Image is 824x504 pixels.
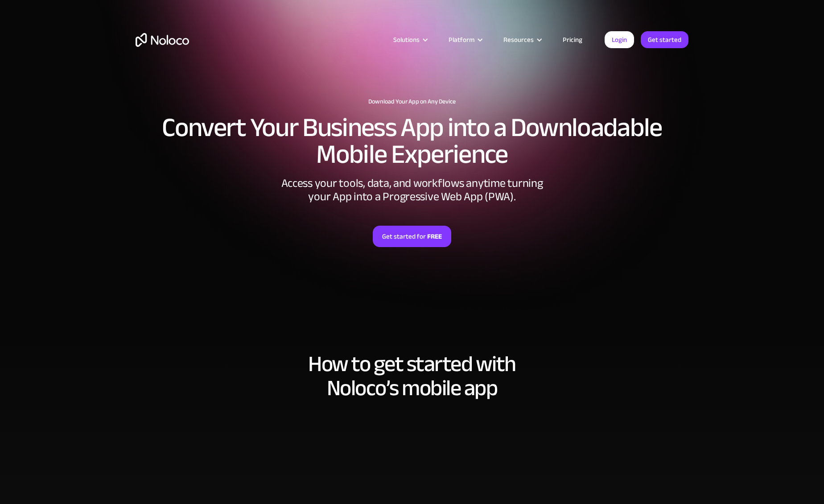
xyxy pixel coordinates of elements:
[373,226,451,247] a: Get started forFREE
[605,31,634,48] a: Login
[641,31,688,48] a: Get started
[437,34,492,45] div: Platform
[278,177,546,203] div: Access your tools, data, and workflows anytime turning your App into a Progressive Web App (PWA).
[136,98,688,105] h1: Download Your App on Any Device
[136,114,688,168] h2: Convert Your Business App into a Downloadable Mobile Experience
[136,33,189,47] a: home
[552,34,593,45] a: Pricing
[136,352,688,400] h2: How to get started with Noloco’s mobile app
[382,34,437,45] div: Solutions
[492,34,552,45] div: Resources
[503,34,534,45] div: Resources
[393,34,420,45] div: Solutions
[427,231,442,242] strong: FREE
[449,34,474,45] div: Platform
